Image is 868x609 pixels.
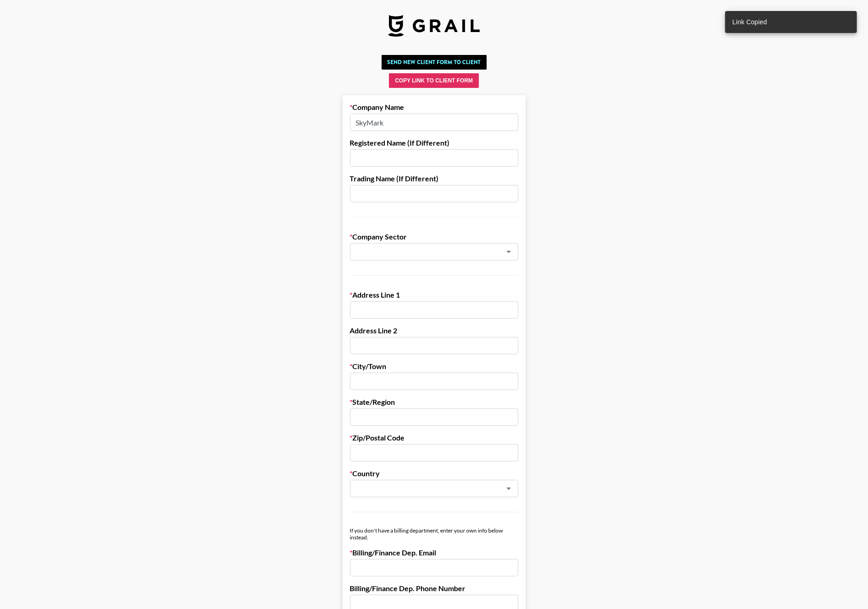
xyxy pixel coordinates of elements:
img: Grail Talent Logo [388,15,480,37]
label: Zip/Postal Code [350,433,518,442]
button: Open [502,245,515,258]
button: Copy Link to Client Form [389,73,479,88]
label: State/Region [350,397,518,407]
label: Company Name [350,103,518,112]
label: Billing/Finance Dep. Email [350,548,518,557]
div: Link Copied [733,14,767,30]
label: Trading Name (If Different) [350,174,518,183]
label: Company Sector [350,232,518,241]
label: City/Town [350,362,518,371]
label: Address Line 1 [350,290,518,299]
button: Send New Client Form to Client [382,55,487,70]
label: Address Line 2 [350,326,518,335]
label: Country [350,469,518,478]
button: Open [502,482,515,495]
label: Billing/Finance Dep. Phone Number [350,584,518,593]
label: Registered Name (If Different) [350,138,518,147]
div: If you don't have a billing department, enter your own info below instead. [350,527,518,541]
